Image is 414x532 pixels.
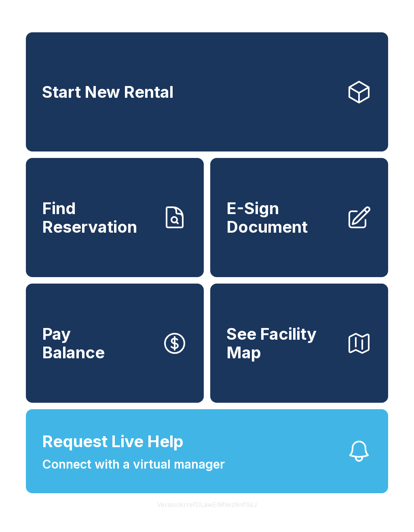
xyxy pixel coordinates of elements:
[26,32,388,151] a: Start New Rental
[210,158,388,277] a: E-Sign Document
[26,409,388,493] button: Request Live HelpConnect with a virtual manager
[150,493,264,516] button: VersionkrrefDLawElMlwz8nfSsJ
[42,199,155,236] span: Find Reservation
[226,199,340,236] span: E-Sign Document
[26,284,204,403] button: PayBalance
[42,83,173,101] span: Start New Rental
[42,429,184,454] span: Request Live Help
[26,158,204,277] a: Find Reservation
[226,325,340,362] span: See Facility Map
[210,284,388,403] button: See Facility Map
[42,455,225,473] span: Connect with a virtual manager
[42,325,105,362] span: Pay Balance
